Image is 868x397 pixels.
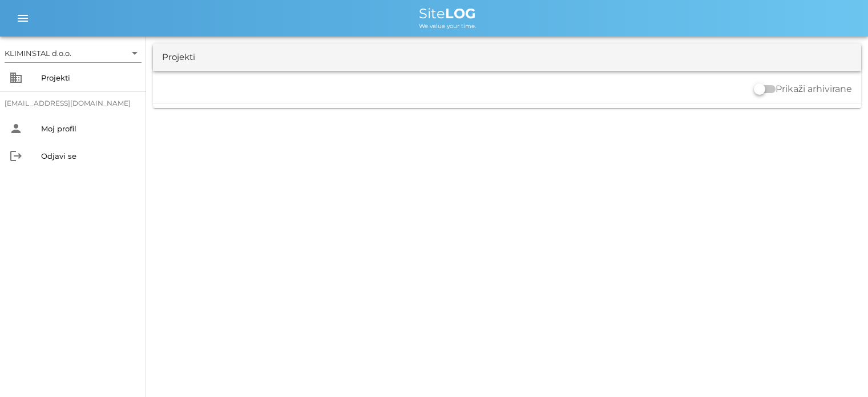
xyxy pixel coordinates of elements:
[41,124,137,133] div: Moj profil
[9,149,23,163] i: logout
[16,11,30,25] i: menu
[41,73,137,82] div: Projekti
[9,71,23,85] i: business
[419,22,476,30] span: We value your time.
[5,44,142,62] div: KLIMINSTAL d.o.o.
[41,151,137,161] div: Odjavi se
[128,46,142,60] i: arrow_drop_down
[419,5,476,22] span: Site
[5,48,71,58] div: KLIMINSTAL d.o.o.
[162,51,195,64] div: Projekti
[776,83,852,95] label: Prikaži arhivirane
[9,122,23,135] i: person
[445,5,476,22] b: LOG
